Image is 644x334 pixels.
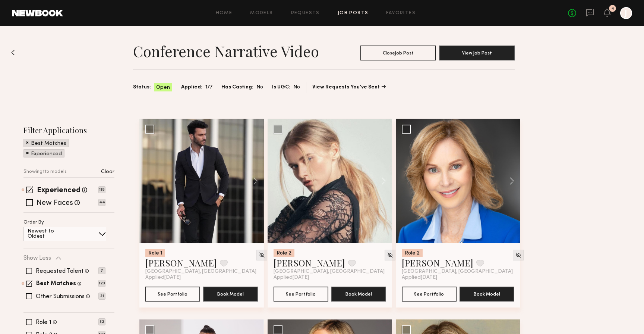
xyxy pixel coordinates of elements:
p: 7 [98,267,105,274]
p: Experienced [31,152,62,157]
img: Unhide Model [259,252,265,258]
button: Book Model [331,287,386,302]
div: Applied [DATE] [402,275,514,281]
p: 44 [98,199,105,206]
button: View Job Post [439,46,515,60]
label: Experienced [37,187,80,194]
div: 4 [611,7,614,11]
a: J [620,7,632,19]
label: New Faces [37,200,73,207]
h2: Filter Applications [23,125,114,135]
span: 177 [205,83,212,91]
span: No [293,83,300,91]
p: Show Less [23,255,51,261]
div: Applied [DATE] [145,275,258,281]
div: Role 1 [145,249,165,257]
label: Role 1 [36,319,51,325]
label: Requested Talent [36,268,83,274]
button: See Portfolio [274,287,328,302]
span: [GEOGRAPHIC_DATA], [GEOGRAPHIC_DATA] [402,269,513,275]
span: Applied: [181,83,202,91]
a: [PERSON_NAME] [145,257,217,269]
span: No [256,83,263,91]
p: 31 [98,293,105,300]
button: CloseJob Post [360,46,436,60]
img: Unhide Model [515,252,521,258]
span: Has Casting: [221,83,253,91]
label: Other Submissions [36,294,85,300]
a: Book Model [331,290,386,297]
img: Back to previous page [11,50,15,56]
button: See Portfolio [145,287,200,302]
p: Order By [23,220,44,225]
button: Book Model [203,287,258,302]
a: Book Model [203,290,258,297]
a: Requests [291,11,320,16]
button: See Portfolio [402,287,457,302]
a: [PERSON_NAME] [402,257,473,269]
p: Newest to Oldest [28,229,72,239]
p: Best Matches [31,141,66,146]
div: Role 2 [274,249,294,257]
a: Job Posts [338,11,369,16]
button: Book Model [460,287,514,302]
span: Status: [133,83,151,91]
p: 32 [98,318,105,325]
a: View Requests You’ve Sent [312,85,386,90]
a: Favorites [386,11,416,16]
div: Applied [DATE] [274,275,386,281]
a: Models [250,11,273,16]
span: Open [156,84,170,91]
img: Unhide Model [387,252,393,258]
div: Role 2 [402,249,423,257]
a: [PERSON_NAME] [274,257,345,269]
span: [GEOGRAPHIC_DATA], [GEOGRAPHIC_DATA] [145,269,256,275]
a: Home [216,11,233,16]
span: Is UGC: [272,83,290,91]
p: 115 [98,186,105,193]
span: [GEOGRAPHIC_DATA], [GEOGRAPHIC_DATA] [274,269,385,275]
p: 123 [98,280,105,287]
p: Showing 115 models [23,169,67,174]
label: Best Matches [36,281,76,287]
h1: Conference Narrative Video [133,42,319,60]
p: Clear [101,169,114,175]
a: Book Model [460,290,514,297]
